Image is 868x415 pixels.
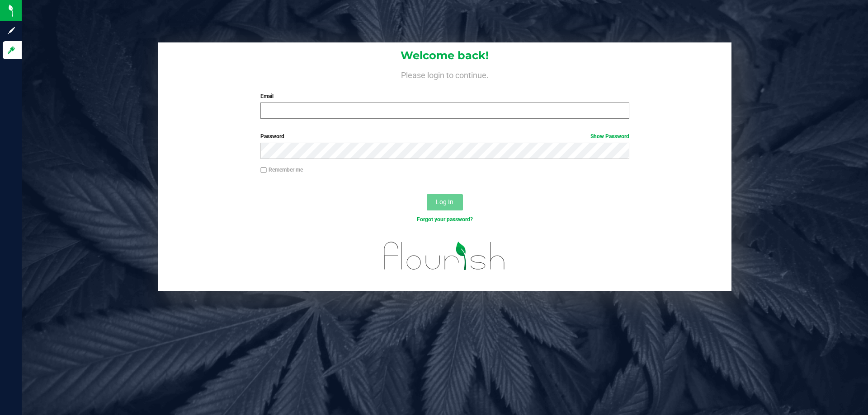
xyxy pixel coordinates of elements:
[260,133,284,140] span: Password
[260,167,267,173] input: Remember me
[590,133,629,140] a: Show Password
[427,194,463,210] button: Log In
[436,198,453,205] span: Log In
[158,69,731,79] h4: Please login to continue.
[373,233,516,279] img: flourish_logo.svg
[7,26,16,35] inline-svg: Sign up
[260,166,303,174] label: Remember me
[158,50,731,61] h1: Welcome back!
[417,216,473,223] a: Forgot your password?
[260,92,629,100] label: Email
[7,46,16,55] inline-svg: Log in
